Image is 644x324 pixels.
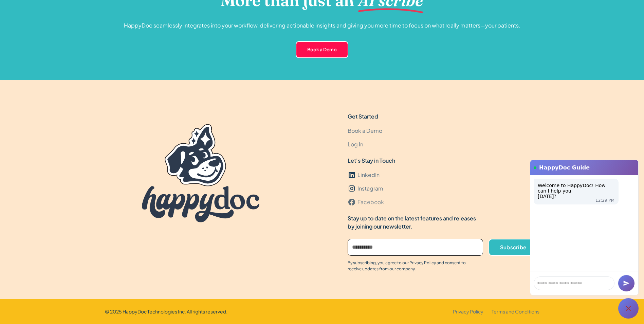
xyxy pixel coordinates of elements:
a: Subscribe [489,239,538,256]
div: Let's Stay in Touch [348,157,395,165]
img: Magenta underline. [358,6,423,17]
a: Terms and Conditions [492,308,539,315]
a: LinkedIn [348,168,380,182]
div: Get Started [348,112,378,121]
div: Stay up to date on the latest features and releases by joining our newsletter. [348,214,482,231]
a: Log In [348,138,363,151]
div: Instagram [357,184,383,193]
form: Email Form [348,239,538,256]
a: Instagram [348,182,383,195]
a: Facebook [348,195,384,209]
p: HappyDoc seamlessly integrates into your workflow, delivering actionable insights and giving you ... [124,21,520,30]
a: Privacy Policy [453,308,483,315]
a: Book a Demo [348,124,382,138]
a: Book a Demo [296,41,348,58]
div: © 2025 HappyDoc Technologies Inc. All rights reserved. [105,308,227,315]
div: By subscribing, you agree to our Privacy Policy and consent to receive updates from our company. [348,260,477,272]
div: LinkedIn [357,171,380,179]
img: HappyDoc Logo. [142,124,259,222]
div: Facebook [357,198,384,206]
